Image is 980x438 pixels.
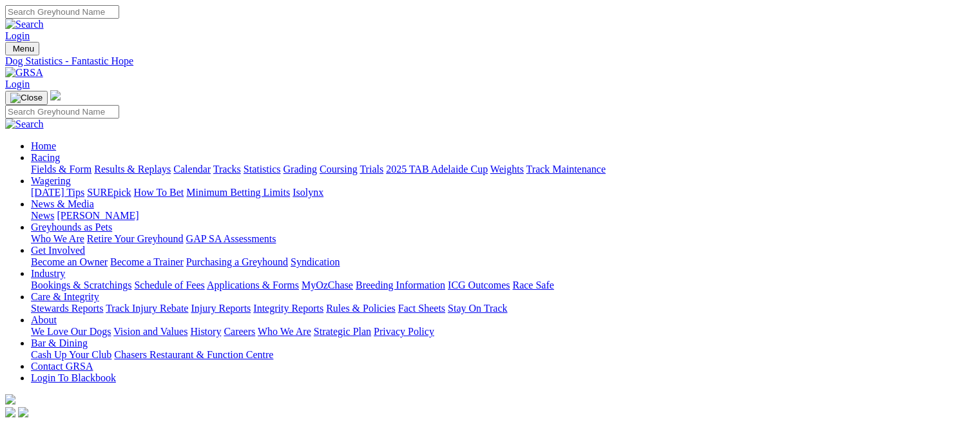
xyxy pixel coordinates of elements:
[18,407,28,417] img: twitter.svg
[110,256,184,267] a: Become a Trainer
[5,30,30,41] a: Login
[31,245,85,256] a: Get Involved
[31,326,111,337] a: We Love Our Dogs
[31,140,56,151] a: Home
[31,268,65,279] a: Industry
[31,233,975,245] div: Greyhounds as Pets
[5,407,15,417] img: facebook.svg
[31,372,116,383] a: Login To Blackbook
[186,233,276,244] a: GAP SA Assessments
[13,44,34,53] span: Menu
[224,326,255,337] a: Careers
[94,164,171,175] a: Results & Replays
[490,164,524,175] a: Weights
[5,394,15,405] img: logo-grsa-white.png
[5,19,44,30] img: Search
[207,280,299,290] a: Applications & Forms
[31,280,975,291] div: Industry
[31,222,112,233] a: Greyhounds as Pets
[398,303,445,314] a: Fact Sheets
[50,90,61,100] img: logo-grsa-white.png
[244,164,281,175] a: Statistics
[31,164,975,175] div: Racing
[31,303,975,314] div: Care & Integrity
[134,187,184,198] a: How To Bet
[448,280,510,290] a: ICG Outcomes
[31,291,99,302] a: Care & Integrity
[31,233,84,244] a: Who We Are
[386,164,488,175] a: 2025 TAB Adelaide Cup
[5,67,43,79] img: GRSA
[5,42,39,55] button: Toggle navigation
[87,233,184,244] a: Retire Your Greyhound
[10,93,43,103] img: Close
[5,119,44,130] img: Search
[31,210,975,222] div: News & Media
[57,210,139,221] a: [PERSON_NAME]
[293,187,323,198] a: Isolynx
[31,256,108,267] a: Become an Owner
[5,91,48,105] button: Toggle navigation
[5,105,119,119] input: Search
[31,175,71,186] a: Wagering
[134,280,204,290] a: Schedule of Fees
[31,164,91,175] a: Fields & Form
[186,187,290,198] a: Minimum Betting Limits
[253,303,323,314] a: Integrity Reports
[314,326,371,337] a: Strategic Plan
[291,256,340,267] a: Syndication
[5,79,30,90] a: Login
[31,198,94,209] a: News & Media
[31,349,111,360] a: Cash Up Your Club
[448,303,507,314] a: Stay On Track
[258,326,311,337] a: Who We Are
[374,326,434,337] a: Privacy Policy
[31,361,93,372] a: Contact GRSA
[5,55,975,67] a: Dog Statistics - Fantastic Hope
[87,187,131,198] a: SUREpick
[326,303,396,314] a: Rules & Policies
[31,280,131,290] a: Bookings & Scratchings
[5,5,119,19] input: Search
[31,152,60,163] a: Racing
[31,256,975,268] div: Get Involved
[31,187,975,198] div: Wagering
[113,326,187,337] a: Vision and Values
[360,164,383,175] a: Trials
[302,280,353,290] a: MyOzChase
[526,164,606,175] a: Track Maintenance
[31,349,975,361] div: Bar & Dining
[31,210,54,221] a: News
[190,326,221,337] a: History
[114,349,273,360] a: Chasers Restaurant & Function Centre
[31,338,88,348] a: Bar & Dining
[186,256,288,267] a: Purchasing a Greyhound
[191,303,251,314] a: Injury Reports
[31,303,103,314] a: Stewards Reports
[31,314,57,325] a: About
[173,164,211,175] a: Calendar
[512,280,553,290] a: Race Safe
[283,164,317,175] a: Grading
[320,164,358,175] a: Coursing
[31,187,84,198] a: [DATE] Tips
[106,303,188,314] a: Track Injury Rebate
[213,164,241,175] a: Tracks
[356,280,445,290] a: Breeding Information
[31,326,975,338] div: About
